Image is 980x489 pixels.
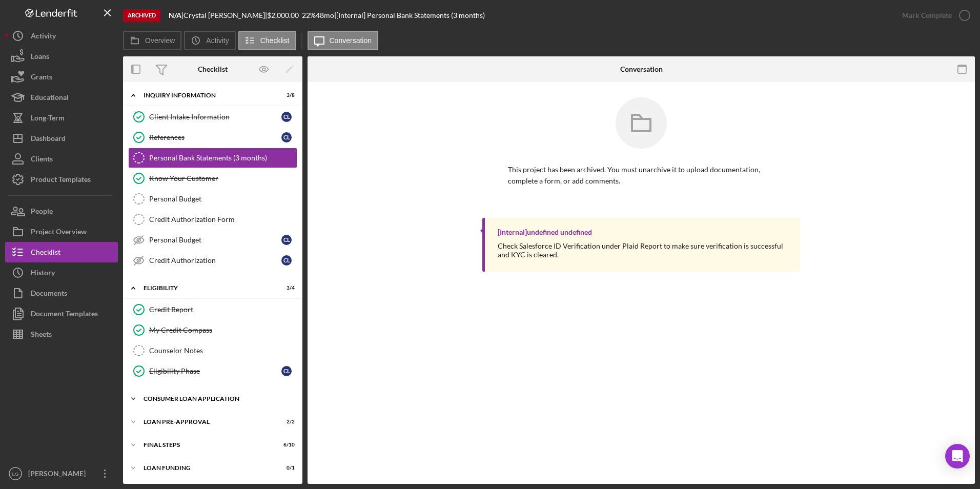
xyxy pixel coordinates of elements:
[144,285,269,291] div: Eligibility
[123,9,160,22] div: Archived
[260,36,290,45] label: Checklist
[128,168,297,189] a: Know Your Customer
[144,419,269,425] div: Loan Pre-Approval
[144,396,290,402] div: Consumer Loan Application
[31,149,53,172] div: Clients
[31,128,66,151] div: Dashboard
[281,132,292,142] div: C L
[276,92,295,98] div: 3 / 8
[169,11,181,19] b: N/A
[128,230,297,250] a: Personal BudgetCL
[149,195,297,203] div: Personal Budget
[5,262,118,283] button: History
[128,320,297,340] a: My Credit Compass
[5,87,118,108] button: Educational
[5,169,118,190] button: Product Templates
[302,11,316,19] div: 22 %
[5,46,118,67] button: Loans
[5,303,118,324] button: Document Templates
[334,11,485,19] div: | [Internal] Personal Bank Statements (3 months)
[620,65,663,73] div: Conversation
[31,303,98,327] div: Document Templates
[145,36,175,45] label: Overview
[31,46,49,69] div: Loans
[144,442,269,448] div: FINAL STEPS
[508,164,774,187] p: This project has been archived. You must unarchive it to upload documentation, complete a form, o...
[184,31,235,50] button: Activity
[5,201,118,221] a: People
[149,154,297,162] div: Personal Bank Statements (3 months)
[31,283,67,306] div: Documents
[330,36,372,45] label: Conversation
[31,201,53,224] div: People
[281,235,292,245] div: C L
[31,221,87,244] div: Project Overview
[149,347,297,355] div: Counselor Notes
[5,283,118,303] button: Documents
[281,366,292,376] div: C L
[892,5,975,26] button: Mark Complete
[149,236,281,244] div: Personal Budget
[128,148,297,168] a: Personal Bank Statements (3 months)
[902,5,952,26] div: Mark Complete
[149,133,281,141] div: References
[149,367,281,375] div: Eligibility Phase
[276,442,295,448] div: 6 / 10
[281,112,292,122] div: C L
[198,65,228,73] div: Checklist
[149,174,297,182] div: Know Your Customer
[31,26,56,49] div: Activity
[128,361,297,381] a: Eligibility PhaseCL
[149,256,281,264] div: Credit Authorization
[128,189,297,209] a: Personal Budget
[128,127,297,148] a: ReferencesCL
[5,67,118,87] button: Grants
[276,419,295,425] div: 2 / 2
[31,67,52,90] div: Grants
[128,107,297,127] a: Client Intake InformationCL
[123,31,181,50] button: Overview
[169,11,183,19] div: |
[5,26,118,46] button: Activity
[128,340,297,361] a: Counselor Notes
[5,149,118,169] button: Clients
[149,326,297,334] div: My Credit Compass
[498,228,592,236] div: [Internal] undefined undefined
[5,324,118,344] button: Sheets
[5,108,118,128] button: Long-Term
[276,465,295,471] div: 0 / 1
[31,262,55,286] div: History
[316,11,334,19] div: 48 mo
[5,242,118,262] button: Checklist
[128,299,297,320] a: Credit Report
[144,92,269,98] div: Inquiry Information
[498,241,790,259] p: Check Salesforce ID Verification under Plaid Report to make sure verification is successful and K...
[31,324,52,347] div: Sheets
[281,255,292,266] div: C L
[31,242,60,265] div: Checklist
[238,31,296,50] button: Checklist
[5,221,118,242] button: Project Overview
[267,11,302,19] div: $2,000.00
[206,36,229,45] label: Activity
[149,215,297,223] div: Credit Authorization Form
[128,250,297,271] a: Credit AuthorizationCL
[149,305,297,314] div: Credit Report
[128,209,297,230] a: Credit Authorization Form
[144,465,269,471] div: Loan Funding
[31,108,65,131] div: Long-Term
[12,471,19,477] text: LG
[5,463,118,484] button: LG[PERSON_NAME]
